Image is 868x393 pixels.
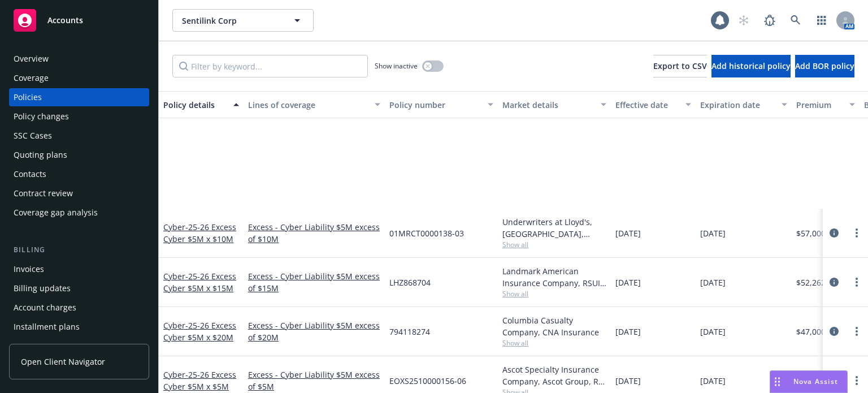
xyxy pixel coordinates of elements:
a: Cyber [163,320,236,343]
div: Drag to move [770,371,784,392]
span: Accounts [47,16,83,25]
button: Add historical policy [711,55,791,77]
div: Expiration date [700,99,775,111]
a: more [850,226,863,240]
button: Premium [792,91,860,118]
button: Export to CSV [653,55,707,77]
div: Ascot Specialty Insurance Company, Ascot Group, RT Specialty Insurance Services, LLC (RSG Special... [502,364,606,387]
a: Policy changes [9,107,149,126]
div: Policy number [389,99,481,111]
span: 794118274 [389,326,430,338]
div: Policy details [163,99,227,111]
input: Filter by keyword... [172,55,368,77]
a: Overview [9,50,149,68]
a: Accounts [9,5,149,36]
button: Sentilink Corp [172,9,314,32]
span: [DATE] [700,326,726,338]
a: Excess - Cyber Liability $5M excess of $10M [248,221,380,245]
div: Contacts [14,165,46,183]
div: Coverage [14,69,49,87]
div: Installment plans [14,318,80,336]
button: Expiration date [696,91,792,118]
a: Switch app [810,9,833,32]
a: Account charges [9,299,149,317]
a: Excess - Cyber Liability $5M excess of $15M [248,270,380,294]
a: circleInformation [827,275,841,289]
span: Add historical policy [711,61,791,71]
div: Underwriters at Lloyd's, [GEOGRAPHIC_DATA], [PERSON_NAME] of [GEOGRAPHIC_DATA], RT Specialty Insu... [502,216,606,240]
div: Account charges [14,299,76,317]
a: Cyber [163,271,236,293]
a: Start snowing [732,9,755,32]
a: Excess - Cyber Liability $5M excess of $20M [248,319,380,343]
a: more [850,374,863,387]
div: Invoices [14,260,44,278]
div: Market details [502,99,594,111]
span: Show all [502,338,606,348]
div: Coverage gap analysis [14,204,98,222]
a: Contract review [9,184,149,202]
span: $52,262.00 [796,277,837,288]
span: EOXS2510000156-06 [389,375,466,387]
span: 01MRCT0000138-03 [389,227,464,239]
a: Quoting plans [9,146,149,164]
span: [DATE] [615,375,641,387]
span: - 25-26 Excess Cyber $5M x $15M [163,271,236,293]
a: Invoices [9,260,149,278]
div: Billing [9,244,149,256]
span: [DATE] [615,227,641,239]
a: Contacts [9,165,149,183]
a: Report a Bug [758,9,781,32]
div: Policies [14,88,42,106]
div: Contract review [14,184,73,202]
div: Landmark American Insurance Company, RSUI Group, RT Specialty Insurance Services, LLC (RSG Specia... [502,265,606,289]
div: Policy changes [14,107,69,126]
button: Market details [498,91,611,118]
span: LHZ868704 [389,277,431,288]
button: Policy details [159,91,244,118]
a: circleInformation [827,226,841,240]
span: [DATE] [700,227,726,239]
div: Quoting plans [14,146,67,164]
span: Nova Assist [793,377,838,386]
a: Billing updates [9,279,149,297]
span: Open Client Navigator [21,356,105,368]
span: [DATE] [700,277,726,288]
span: - 25-26 Excess Cyber $5M x $5M [163,369,236,392]
a: more [850,275,863,289]
button: Effective date [611,91,696,118]
a: Excess - Cyber Liability $5M excess of $5M [248,369,380,392]
span: Show all [502,240,606,249]
a: Search [784,9,807,32]
a: Cyber [163,222,236,244]
button: Policy number [385,91,498,118]
span: [DATE] [615,277,641,288]
a: Coverage gap analysis [9,204,149,222]
span: - 25-26 Excess Cyber $5M x $20M [163,320,236,343]
span: [DATE] [700,375,726,387]
span: - 25-26 Excess Cyber $5M x $10M [163,222,236,244]
div: Lines of coverage [248,99,368,111]
div: Columbia Casualty Company, CNA Insurance [502,314,606,338]
span: Export to CSV [653,61,707,71]
span: Sentilink Corp [182,15,280,27]
span: Add BOR policy [795,61,854,71]
span: [DATE] [615,326,641,338]
div: Premium [796,99,843,111]
div: SSC Cases [14,127,52,145]
a: Installment plans [9,318,149,336]
div: Overview [14,50,49,68]
div: Effective date [615,99,679,111]
a: more [850,325,863,338]
a: SSC Cases [9,127,149,145]
button: Lines of coverage [244,91,385,118]
span: Show all [502,289,606,299]
button: Nova Assist [770,370,848,393]
a: Policies [9,88,149,106]
a: circleInformation [827,325,841,338]
button: Add BOR policy [795,55,854,77]
span: $47,000.00 [796,326,837,338]
span: Show inactive [375,61,418,71]
a: Cyber [163,369,236,392]
div: Billing updates [14,279,71,297]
